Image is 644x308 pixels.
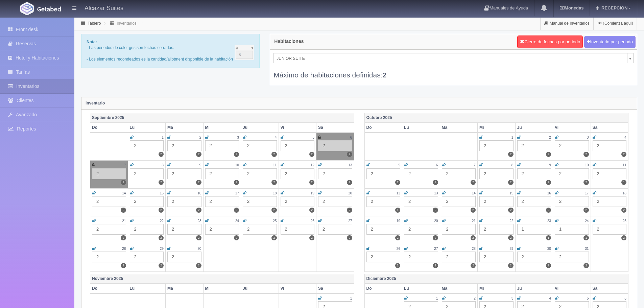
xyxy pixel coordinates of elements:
label: 2 [395,180,400,185]
th: Do [90,284,128,293]
th: Ma [166,284,204,293]
th: Do [90,123,128,133]
small: 19 [397,219,400,223]
div: 2 [243,196,277,207]
th: Ju [515,284,553,293]
small: 1 [436,297,438,300]
label: 2 [621,235,626,240]
small: 25 [623,219,626,223]
div: 2 [130,196,164,207]
small: 6 [436,163,438,167]
div: 2 [479,140,514,151]
label: 1 [583,235,589,240]
small: 28 [122,247,126,251]
small: 3 [237,136,239,139]
a: JUNIOR SUITE [273,53,634,63]
label: 2 [433,235,438,240]
label: 1 [621,180,626,185]
small: 30 [547,247,551,251]
div: 2 [555,140,589,151]
label: 2 [508,180,513,185]
label: 2 [583,208,589,213]
th: Ju [515,123,553,133]
label: 2 [546,152,551,157]
div: 2 [442,252,476,262]
small: 25 [273,219,277,223]
small: 22 [160,219,164,223]
div: 2 [442,168,476,179]
div: 2 [318,168,352,179]
th: Sa [316,123,354,133]
div: 1 [517,224,551,235]
label: 2 [347,152,352,157]
th: Ma [440,284,478,293]
label: 2 [508,208,513,213]
img: cutoff.png [235,45,255,60]
small: 10 [235,163,239,167]
small: 8 [511,163,514,167]
small: 10 [585,163,589,167]
div: 2 [243,168,277,179]
th: Mi [478,123,516,133]
th: Mi [203,123,241,133]
div: 2 [479,224,514,235]
small: 1 [162,136,164,139]
a: Inventarios [117,21,137,26]
label: 2 [309,152,314,157]
label: 2 [433,263,438,268]
h4: Alcazar Suites [85,3,123,12]
th: Lu [128,284,166,293]
small: 12 [311,163,314,167]
div: 2 [92,168,126,179]
small: 2 [549,136,551,139]
div: 2 [593,196,627,207]
div: 2 [130,168,164,179]
small: 4 [624,136,626,139]
div: 2 [281,224,315,235]
small: 5 [312,136,314,139]
b: Monedas [560,5,583,10]
small: 18 [273,191,277,195]
div: 2 [366,196,401,207]
small: 26 [397,247,400,251]
label: 2 [546,208,551,213]
small: 11 [273,163,277,167]
label: 2 [121,235,126,240]
small: 21 [122,219,126,223]
div: 2 [593,224,627,235]
th: Vi [279,284,316,293]
th: Vi [553,123,591,133]
img: Getabed [37,6,61,11]
small: 12 [397,191,400,195]
th: Do [364,284,402,293]
label: 2 [471,235,476,240]
div: 2 [366,168,401,179]
label: 2 [583,180,589,185]
small: 14 [472,191,476,195]
small: 4 [275,136,277,139]
h4: Habitaciones [274,39,304,44]
small: 9 [549,163,551,167]
th: Sa [591,123,628,133]
label: 2 [309,208,314,213]
label: 2 [271,235,277,240]
small: 22 [509,219,513,223]
th: Do [364,123,402,133]
small: 27 [434,247,438,251]
div: 2 [243,140,277,151]
th: Vi [279,123,316,133]
div: 2 [92,224,126,235]
small: 3 [511,297,514,300]
div: 2 [366,252,401,262]
label: 2 [234,208,239,213]
small: 5 [587,297,589,300]
label: 2 [583,152,589,157]
div: 2 [281,168,315,179]
small: 27 [348,219,352,223]
div: 2 [205,168,239,179]
div: 2 [479,196,514,207]
small: 2 [199,136,201,139]
small: 29 [509,247,513,251]
label: 2 [271,152,277,157]
div: 2 [167,252,201,262]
